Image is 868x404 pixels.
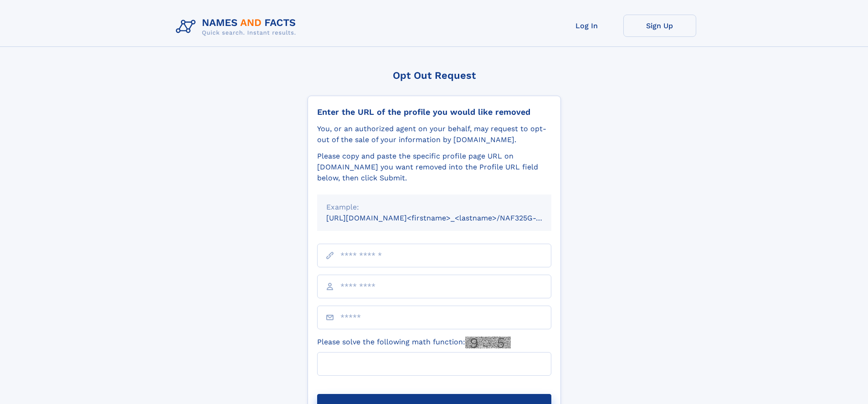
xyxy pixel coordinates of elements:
[317,107,551,117] div: Enter the URL of the profile you would like removed
[550,15,623,37] a: Log In
[308,70,561,81] div: Opt Out Request
[326,202,542,213] div: Example:
[623,15,696,37] a: Sign Up
[317,337,511,348] label: Please solve the following math function:
[317,151,551,184] div: Please copy and paste the specific profile page URL on [DOMAIN_NAME] you want removed into the Pr...
[172,15,303,39] img: Logo Names and Facts
[317,123,551,145] div: You, or an authorized agent on your behalf, may request to opt-out of the sale of your informatio...
[326,214,569,222] small: [URL][DOMAIN_NAME]<firstname>_<lastname>/NAF325G-xxxxxxxx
